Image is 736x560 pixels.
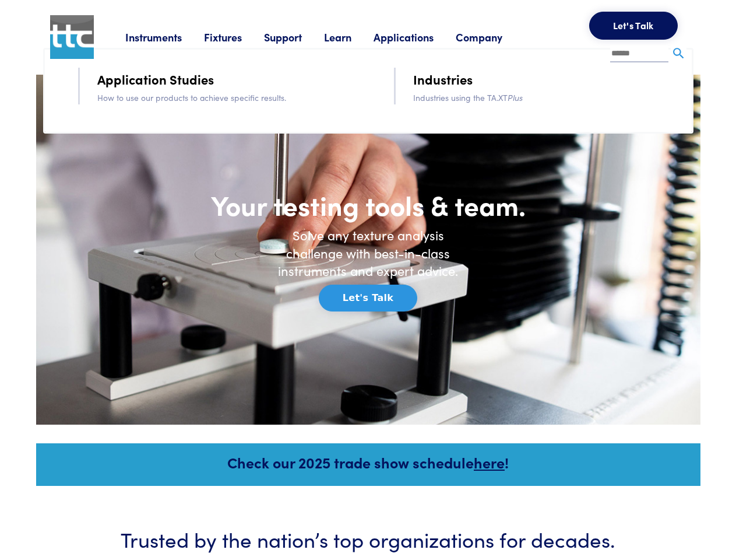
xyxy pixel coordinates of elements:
h5: Check our 2025 trade show schedule ! [52,452,685,473]
a: Instruments [125,30,204,44]
h1: Your testing tools & team. [170,188,566,222]
a: Industries [413,69,473,89]
a: Company [456,30,524,44]
a: Application Studies [97,69,214,89]
h3: Trusted by the nation’s top organizations for decades. [71,524,665,553]
h6: Solve any texture analysis challenge with best-in-class instruments and expert advice. [269,226,467,280]
a: Learn [324,30,374,44]
button: Let's Talk [589,12,678,40]
img: ttc_logo_1x1_v1.0.png [50,15,94,59]
a: Applications [374,30,456,44]
a: Support [264,30,324,44]
i: Plus [508,92,523,103]
button: Let's Talk [319,285,417,311]
p: Industries using the TA.XT [413,91,677,104]
a: here [474,452,505,473]
p: How to use our products to achieve specific results. [97,91,361,104]
a: Fixtures [204,30,264,44]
